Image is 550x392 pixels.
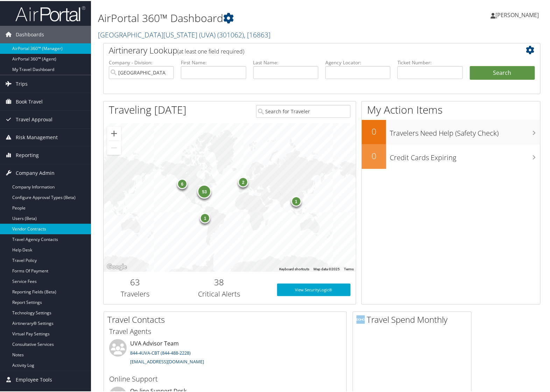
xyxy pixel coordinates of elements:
div: 1 [291,195,302,206]
h2: 38 [172,275,266,287]
h2: Travel Spend Monthly [357,313,471,325]
span: Employee Tools [16,370,52,387]
a: View SecurityLogic® [277,283,351,295]
button: Keyboard shortcuts [279,266,309,271]
span: Company Admin [16,163,55,181]
h1: My Action Items [362,101,540,116]
h3: Travelers Need Help (Safety Check) [390,124,540,137]
label: Ticket Number: [397,58,463,65]
span: (at least one field required) [177,47,244,54]
div: 1 [200,212,211,222]
a: Open this area in Google Maps (opens a new window) [105,262,128,271]
span: Book Travel [16,92,43,109]
label: First Name: [181,58,246,65]
img: domo-logo.png [357,314,365,323]
span: Reporting [16,145,39,163]
h1: Traveling [DATE] [109,101,186,116]
h3: Travelers [109,288,161,298]
span: Travel Approval [16,110,52,127]
a: [EMAIL_ADDRESS][DOMAIN_NAME] [130,357,204,364]
span: [PERSON_NAME] [495,10,539,18]
button: Zoom in [107,126,121,140]
h2: Travel Contacts [107,313,346,325]
a: [PERSON_NAME] [491,3,546,24]
div: 2 [238,176,249,186]
a: 0Travelers Need Help (Safety Check) [362,119,540,143]
span: Map data ©2025 [313,266,340,270]
h1: AirPortal 360™ Dashboard [98,10,396,24]
div: 53 [198,184,212,198]
h2: 0 [362,124,386,136]
div: 6 [177,178,188,188]
span: Dashboards [16,25,44,42]
a: [GEOGRAPHIC_DATA][US_STATE] (UVA) [98,29,270,38]
h2: 0 [362,149,386,161]
a: 844-4UVA-CBT (844-488-2228) [130,349,191,355]
h2: Airtinerary Lookup [109,43,499,55]
img: airportal-logo.png [15,5,85,21]
h3: Credit Cards Expiring [390,148,540,162]
h3: Online Support [109,373,341,383]
h3: Travel Agents [109,326,341,335]
input: Search for Traveler [256,104,351,117]
a: Terms (opens in new tab) [344,266,354,270]
span: Trips [16,74,28,92]
span: , [ 16863 ] [244,29,270,38]
a: 0Credit Cards Expiring [362,143,540,168]
label: Last Name: [253,58,318,65]
button: Zoom out [107,140,121,154]
li: UVA Advisor Team [106,338,225,372]
label: Company - Division: [109,58,174,65]
span: Risk Management [16,128,58,145]
span: ( 301062 ) [217,29,244,38]
label: Agency Locator: [325,58,390,65]
h3: Critical Alerts [172,288,266,298]
h2: 63 [109,275,161,287]
img: Google [105,262,128,271]
button: Search [470,65,535,79]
